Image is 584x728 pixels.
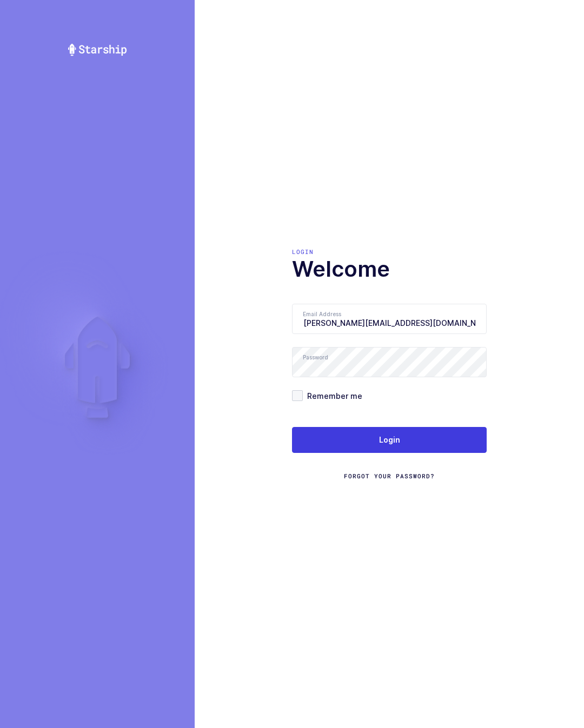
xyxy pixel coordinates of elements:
input: Password [292,347,487,377]
h1: Welcome [292,256,487,282]
input: Email Address [292,304,487,334]
a: Forgot Your Password? [344,472,435,480]
span: Login [379,435,400,445]
span: Remember me [303,391,362,401]
img: Starship [67,43,128,56]
button: Login [292,427,487,453]
div: Login [292,248,487,256]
